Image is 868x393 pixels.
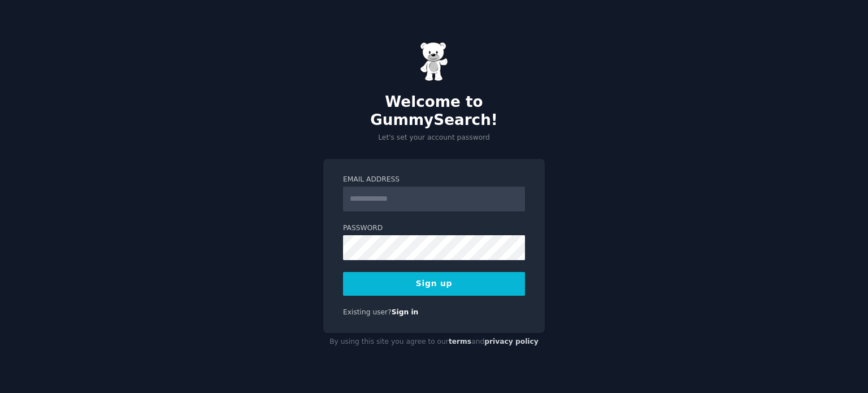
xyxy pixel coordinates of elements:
p: Let's set your account password [323,133,545,143]
a: terms [449,338,471,346]
button: Sign up [343,272,525,296]
div: By using this site you agree to our and [323,333,545,351]
a: Sign in [392,308,419,316]
span: Existing user? [343,308,392,316]
label: Password [343,223,525,234]
label: Email Address [343,175,525,185]
h2: Welcome to GummySearch! [323,93,545,129]
a: privacy policy [484,338,539,346]
img: Gummy Bear [420,42,448,81]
